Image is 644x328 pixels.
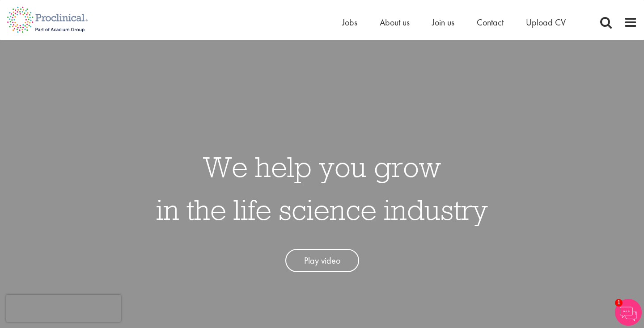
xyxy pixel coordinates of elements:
img: Chatbot [615,299,642,326]
h1: We help you grow in the life science industry [156,145,488,231]
span: 1 [615,299,623,307]
a: Play video [285,249,359,273]
a: About us [380,17,410,28]
a: Contact [477,17,504,28]
a: Upload CV [526,17,566,28]
a: Join us [432,17,454,28]
a: Jobs [342,17,357,28]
